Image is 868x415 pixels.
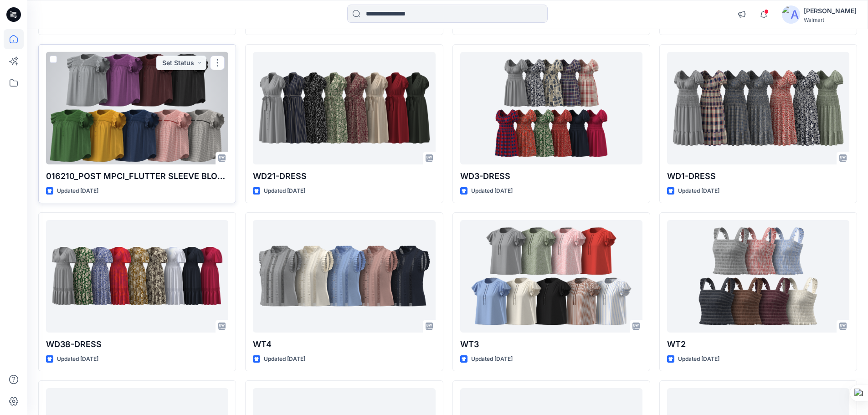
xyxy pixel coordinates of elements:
[46,170,228,183] p: 016210_POST MPCI_FLUTTER SLEEVE BLOUSE
[460,338,642,351] p: WT3
[804,5,857,16] div: [PERSON_NAME]
[471,186,513,196] p: Updated [DATE]
[678,354,719,364] p: Updated [DATE]
[471,354,513,364] p: Updated [DATE]
[804,16,857,23] div: Walmart
[460,170,642,183] p: WD3-DRESS
[667,52,849,164] a: WD1-DRESS
[57,354,98,364] p: Updated [DATE]
[253,220,435,333] a: WT4
[253,52,435,164] a: WD21-DRESS
[46,220,228,333] a: WD38-DRESS
[667,220,849,333] a: WT2
[667,170,849,183] p: WD1-DRESS
[46,52,228,164] a: 016210_POST MPCI_FLUTTER SLEEVE BLOUSE
[782,5,800,24] img: avatar
[46,338,228,351] p: WD38-DRESS
[678,186,719,196] p: Updated [DATE]
[264,186,305,196] p: Updated [DATE]
[253,170,435,183] p: WD21-DRESS
[57,186,98,196] p: Updated [DATE]
[667,338,849,351] p: WT2
[253,338,435,351] p: WT4
[460,220,642,333] a: WT3
[460,52,642,164] a: WD3-DRESS
[264,354,305,364] p: Updated [DATE]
